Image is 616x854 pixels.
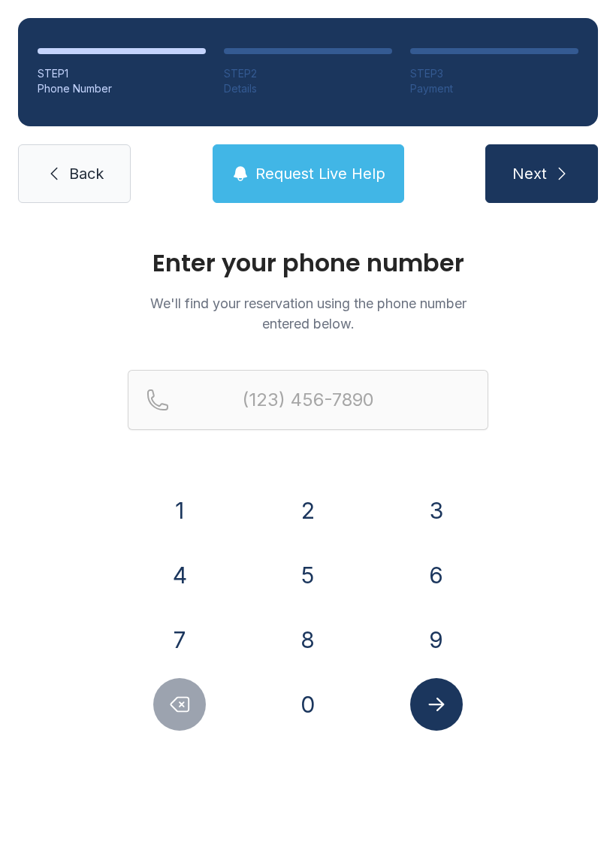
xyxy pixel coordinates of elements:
[69,163,104,184] span: Back
[128,370,488,430] input: Reservation phone number
[410,484,463,537] button: 3
[255,163,385,184] span: Request Live Help
[224,81,392,96] div: Details
[153,549,206,601] button: 4
[153,613,206,666] button: 7
[410,81,578,96] div: Payment
[224,66,392,81] div: STEP 2
[153,484,206,537] button: 1
[128,293,488,334] p: We'll find your reservation using the phone number entered below.
[282,613,334,666] button: 8
[38,66,206,81] div: STEP 1
[128,251,488,275] h1: Enter your phone number
[410,66,578,81] div: STEP 3
[282,484,334,537] button: 2
[282,678,334,731] button: 0
[282,549,334,601] button: 5
[38,81,206,96] div: Phone Number
[512,163,547,184] span: Next
[410,613,463,666] button: 9
[153,678,206,731] button: Delete number
[410,549,463,601] button: 6
[410,678,463,731] button: Submit lookup form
